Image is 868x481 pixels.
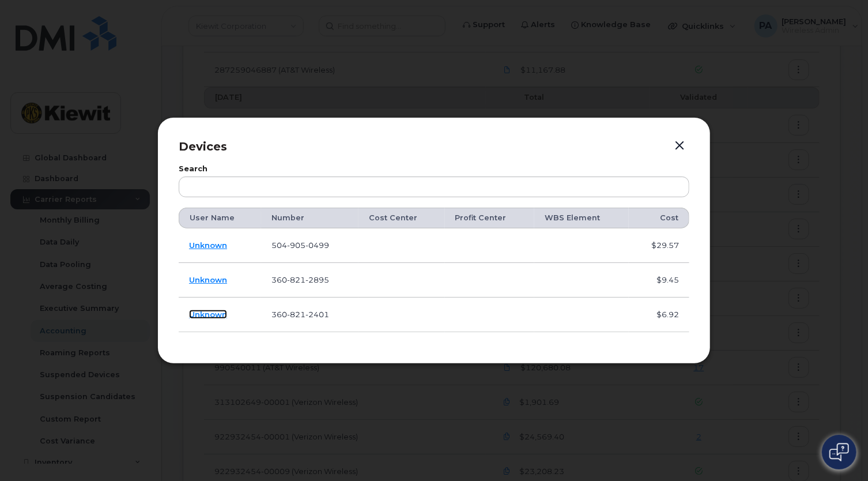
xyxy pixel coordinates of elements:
[829,443,849,461] img: Open chat
[287,310,305,319] span: 821
[271,275,329,284] span: 360
[305,275,329,284] span: 2895
[189,310,227,319] a: Unknown
[629,298,689,332] td: $6.92
[189,275,227,284] a: Unknown
[287,275,305,284] span: 821
[179,138,689,155] p: Devices
[629,228,689,263] td: $29.57
[179,166,689,173] label: Search
[534,208,629,228] th: WBS Element
[271,240,329,250] span: 504
[179,208,261,228] th: User Name
[305,310,329,319] span: 2401
[305,240,329,250] span: 0499
[629,208,689,228] th: Cost
[358,208,444,228] th: Cost Center
[629,263,689,298] td: $9.45
[189,240,227,250] a: Unknown
[287,240,305,250] span: 905
[445,208,535,228] th: Profit Center
[271,310,329,319] span: 360
[261,208,358,228] th: Number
